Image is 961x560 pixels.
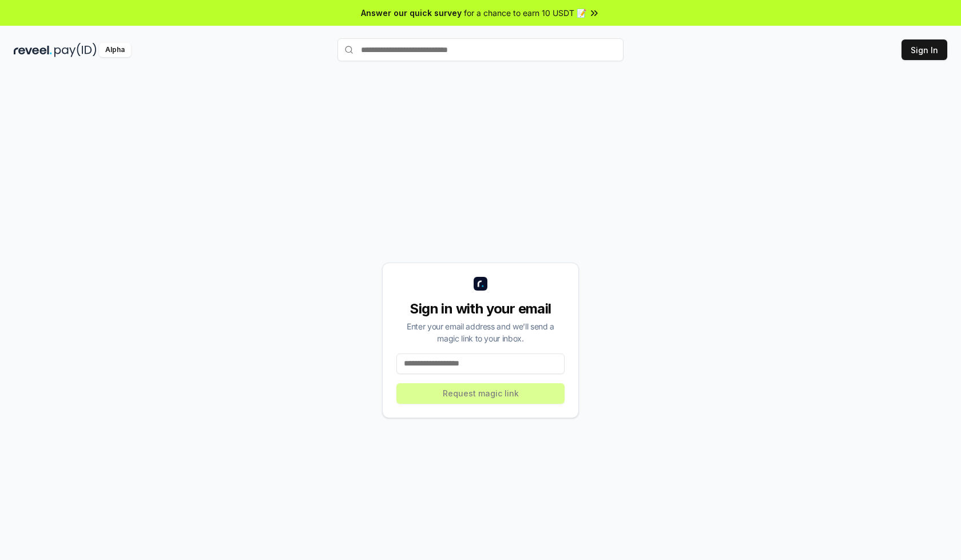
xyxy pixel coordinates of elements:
[14,43,52,57] img: reveel_dark
[99,43,131,57] div: Alpha
[474,277,487,291] img: logo_small
[396,320,565,344] div: Enter your email address and we’ll send a magic link to your inbox.
[464,7,586,19] span: for a chance to earn 10 USDT 📝
[396,300,565,318] div: Sign in with your email
[54,43,97,57] img: pay_id
[902,39,947,60] button: Sign In
[361,7,462,19] span: Answer our quick survey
